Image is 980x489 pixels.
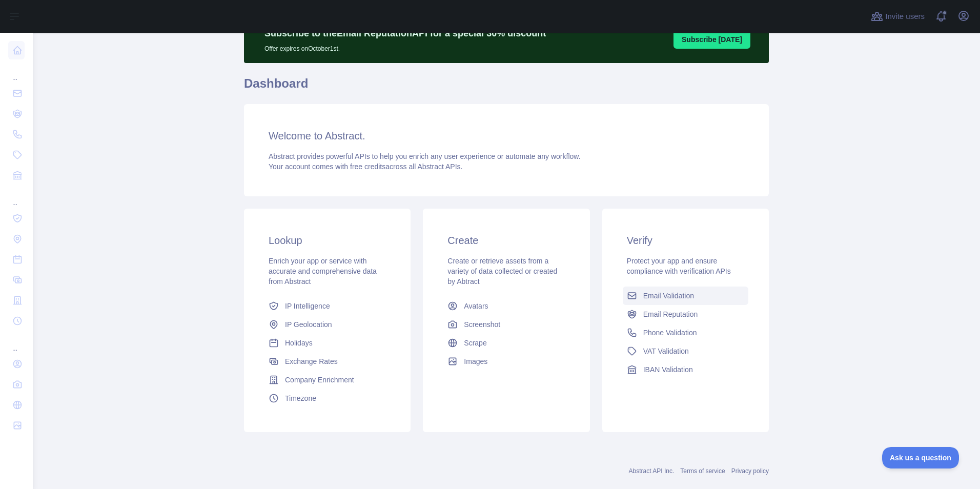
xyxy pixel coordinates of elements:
span: Avatars [464,301,488,311]
span: Protect your app and ensure compliance with verification APIs [627,257,731,275]
p: Offer expires on October 1st. [264,40,546,53]
a: Screenshot [443,315,569,334]
span: Create or retrieve assets from a variety of data collected or created by Abtract [447,257,557,286]
a: Images [443,352,569,371]
div: ... [8,187,25,207]
span: Email Validation [643,291,694,301]
div: ... [8,332,25,353]
span: Email Reputation [643,309,698,319]
span: Company Enrichment [285,375,354,385]
h3: Create [447,233,565,248]
h1: Dashboard [244,75,769,100]
h3: Lookup [269,233,386,248]
a: Scrape [443,334,569,352]
span: Screenshot [464,319,500,330]
span: IP Intelligence [285,301,330,311]
div: ... [8,62,25,82]
span: IP Geolocation [285,319,332,330]
a: Timezone [264,389,390,407]
a: VAT Validation [623,342,748,360]
a: Email Reputation [623,305,748,323]
a: Avatars [443,297,569,315]
span: IBAN Validation [643,364,693,375]
button: Subscribe [DATE] [673,30,750,49]
a: Holidays [264,334,390,352]
button: Invite users [869,8,927,25]
a: Exchange Rates [264,352,390,371]
span: Abstract provides powerful APIs to help you enrich any user experience or automate any workflow. [269,152,581,160]
a: Email Validation [623,287,748,305]
span: Invite users [885,11,925,23]
span: Exchange Rates [285,356,338,366]
span: Phone Validation [643,328,697,338]
span: Holidays [285,338,313,348]
h3: Welcome to Abstract. [269,129,744,143]
a: IBAN Validation [623,360,748,379]
a: Phone Validation [623,323,748,342]
a: IP Geolocation [264,315,390,334]
a: Abstract API Inc. [629,467,675,475]
span: Enrich your app or service with accurate and comprehensive data from Abstract [269,257,377,286]
span: Scrape [464,338,486,348]
span: Timezone [285,393,316,403]
p: Subscribe to the Email Reputation API for a special 30 % discount [264,26,546,40]
a: IP Intelligence [264,297,390,315]
iframe: Toggle Customer Support [882,447,959,468]
a: Terms of service [680,467,725,475]
span: free credits [350,162,385,171]
a: Privacy policy [731,467,769,475]
span: Images [464,356,487,366]
a: Company Enrichment [264,371,390,389]
h3: Verify [627,233,744,248]
span: VAT Validation [643,346,689,356]
span: Your account comes with across all Abstract APIs. [269,162,462,171]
